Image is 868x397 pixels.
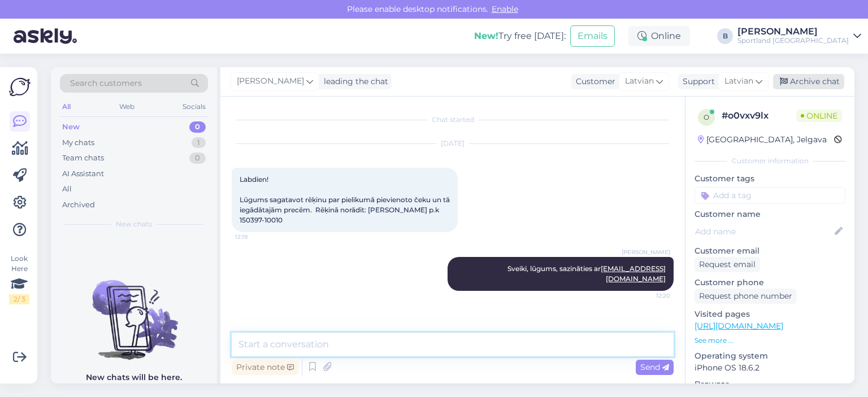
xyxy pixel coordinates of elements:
div: Request phone number [695,289,797,304]
p: Customer name [695,208,845,220]
span: 12:20 [628,291,670,300]
div: Look Here [9,254,29,304]
span: Search customers [70,77,142,89]
p: New chats will be here. [86,372,182,383]
span: Enable [488,4,522,14]
span: Send [640,362,669,372]
div: Request email [695,257,760,272]
p: Customer phone [695,277,845,289]
a: [PERSON_NAME]Sportland [GEOGRAPHIC_DATA] [737,27,861,45]
div: 0 [189,152,206,164]
span: Sveiki, lūgums, sazināties ar [507,264,666,283]
div: leading the chat [319,76,388,88]
p: Browser [695,378,845,390]
img: No chats [51,260,217,361]
span: New chats [116,219,152,229]
p: iPhone OS 18.6.2 [695,362,845,374]
div: [DATE] [232,138,674,149]
span: 12:19 [235,233,277,241]
div: All [62,184,72,195]
div: Chat started [232,115,674,125]
p: Customer tags [695,173,845,185]
span: Latvian [724,75,753,88]
div: 2 / 3 [9,294,29,304]
span: Latvian [625,75,654,88]
div: Team chats [62,152,104,164]
div: Web [117,99,137,114]
div: [GEOGRAPHIC_DATA], Jelgava [698,134,827,146]
div: Sportland [GEOGRAPHIC_DATA] [737,36,849,45]
span: [PERSON_NAME] [237,75,304,88]
p: Customer email [695,245,845,257]
a: [URL][DOMAIN_NAME] [695,321,783,331]
div: AI Assistant [62,168,104,180]
p: Operating system [695,350,845,362]
div: New [62,121,80,133]
div: # o0vxv9lx [722,109,796,123]
a: [EMAIL_ADDRESS][DOMAIN_NAME] [601,264,666,283]
div: Private note [232,360,298,375]
div: B [717,28,733,44]
div: Online [628,26,690,46]
p: Visited pages [695,308,845,320]
div: Support [678,76,715,88]
span: o [704,113,709,121]
input: Add a tag [695,187,845,204]
button: Emails [570,25,615,47]
img: Askly Logo [9,76,31,98]
div: Try free [DATE]: [474,29,566,43]
div: Archived [62,199,95,211]
p: See more ... [695,335,845,346]
div: 0 [189,121,206,133]
span: [PERSON_NAME] [622,248,670,256]
div: 1 [192,137,206,149]
span: Labdien! Lūgums sagatavot rēķinu par pielikumā pievienoto čeku un tā iegādātajām precēm. Rēķinā n... [240,175,452,224]
div: Customer information [695,156,845,166]
input: Add name [695,225,832,238]
span: Online [796,110,842,122]
div: [PERSON_NAME] [737,27,849,36]
div: Archive chat [773,74,844,89]
div: All [60,99,73,114]
div: My chats [62,137,94,149]
div: Customer [571,76,615,88]
div: Socials [180,99,208,114]
b: New! [474,30,498,41]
